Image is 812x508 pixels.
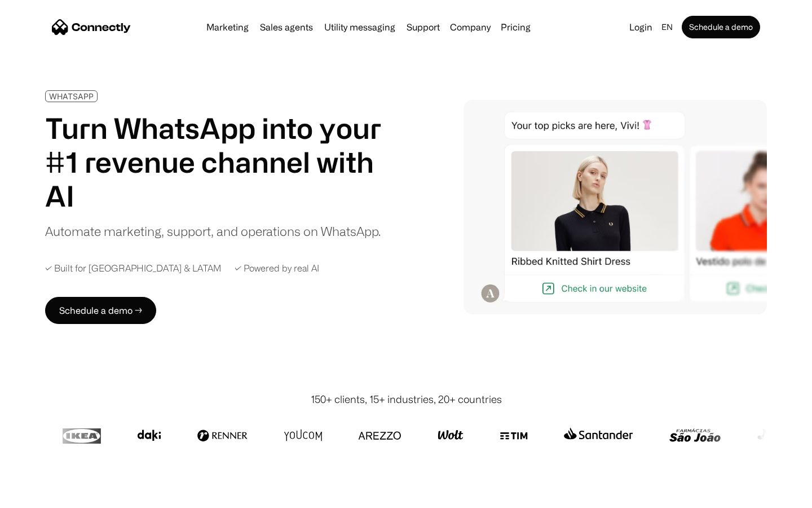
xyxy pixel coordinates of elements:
[202,23,253,32] a: Marketing
[402,23,444,32] a: Support
[52,19,131,36] a: home
[661,19,673,35] div: en
[450,19,491,35] div: Company
[45,111,395,213] h1: Turn WhatsApp into your #1 revenue channel with AI
[311,392,502,407] div: 150+ clients, 15+ industries, 20+ countries
[11,487,68,504] aside: Language selected: English
[320,23,400,32] a: Utility messaging
[657,19,679,35] div: en
[49,92,94,100] div: WHATSAPP
[45,263,221,274] div: ✓ Built for [GEOGRAPHIC_DATA] & LATAM
[45,222,381,240] div: Automate marketing, support, and operations on WhatsApp.
[45,297,156,324] a: Schedule a demo →
[447,19,494,35] div: Company
[625,19,657,35] a: Login
[496,23,535,32] a: Pricing
[255,23,317,32] a: Sales agents
[23,488,68,504] ul: Language list
[235,263,319,274] div: ✓ Powered by real AI
[682,16,760,38] a: Schedule a demo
